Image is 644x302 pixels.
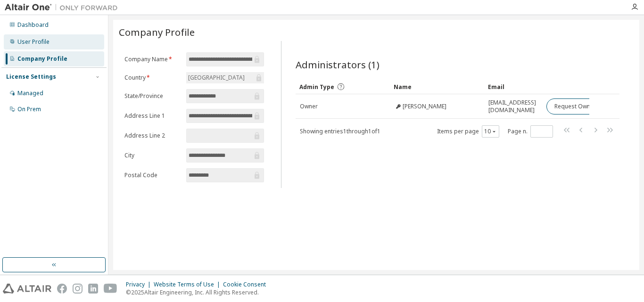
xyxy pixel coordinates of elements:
span: Page n. [508,125,553,138]
img: linkedin.svg [88,284,98,294]
div: License Settings [6,73,56,81]
label: Company Name [124,56,181,63]
label: City [124,152,181,159]
span: Administrators (1) [296,58,380,71]
span: Admin Type [299,83,334,91]
div: [GEOGRAPHIC_DATA] [186,72,264,83]
label: Address Line 2 [124,132,181,139]
div: [GEOGRAPHIC_DATA] [187,73,246,83]
div: Cookie Consent [223,281,272,288]
div: User Profile [17,38,50,46]
button: Request Owner Change [546,98,626,114]
div: Dashboard [17,21,49,29]
button: 10 [484,128,497,135]
img: Altair One [5,3,123,12]
div: Name [394,79,480,94]
div: Company Profile [17,55,67,63]
span: [PERSON_NAME] [403,103,446,110]
img: altair_logo.svg [3,284,51,294]
img: instagram.svg [73,284,83,294]
div: On Prem [17,106,41,113]
label: State/Province [124,92,181,100]
span: [EMAIL_ADDRESS][DOMAIN_NAME] [488,99,538,114]
div: Privacy [126,281,154,288]
p: © 2025 Altair Engineering, Inc. All Rights Reserved. [126,288,272,296]
img: facebook.svg [57,284,67,294]
div: Managed [17,90,43,97]
span: Items per page [437,125,499,138]
div: Email [488,79,538,94]
span: Showing entries 1 through 1 of 1 [300,127,380,135]
img: youtube.svg [104,284,117,294]
label: Postal Code [124,171,181,179]
label: Country [124,74,181,82]
span: Company Profile [119,25,195,39]
span: Owner [300,103,318,110]
div: Website Terms of Use [154,281,223,288]
label: Address Line 1 [124,112,181,120]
